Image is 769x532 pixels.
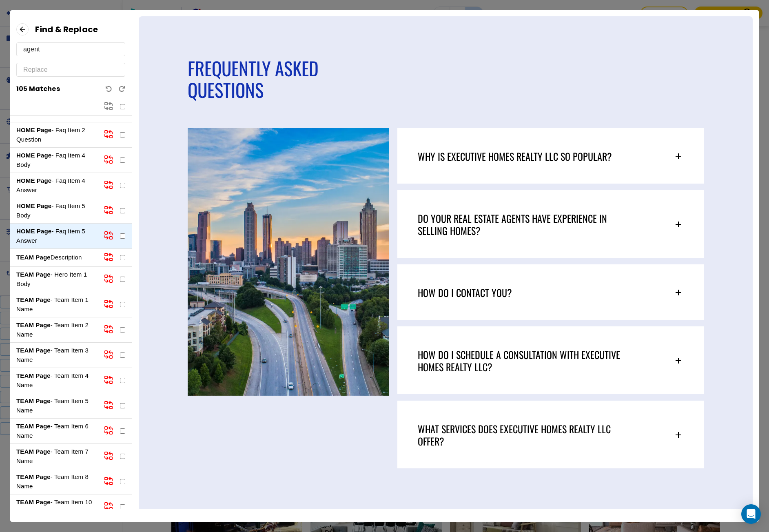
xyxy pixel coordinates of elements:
[16,126,51,133] strong: HOME Page
[16,321,51,328] strong: TEAM Page
[418,150,612,162] h6: WHY IS EXECUTIVE HOMES REALTY LLC SO POPULAR?
[16,472,97,491] p: - Team Item 8 Name
[16,227,97,245] p: - Faq Item 5 Answer
[16,372,51,379] strong: TEAM Page
[16,422,97,440] p: - Team Item 6 Name
[16,176,97,195] p: - Faq Item 4 Answer
[741,504,761,524] div: Open Intercom Messenger
[418,423,625,447] h6: WHAT SERVICES DOES EXECUTIVE HOMES REALTY LLC OFFER?
[16,296,51,303] strong: TEAM Page
[188,54,323,103] span: FREQUENTLY ASKED QUESTIONS
[16,202,97,220] p: - Faq Item 5 Body
[418,348,625,373] h6: HOW DO I SCHEDULE A CONSULTATION WITH EXECUTIVE HOMES REALTY LLC?
[106,86,112,92] button: Undo
[397,326,704,387] div: HOW DO I SCHEDULE A CONSULTATION WITH EXECUTIVE HOMES REALTY LLC?
[16,253,97,262] p: Description
[119,86,125,92] button: Redo
[16,397,51,404] strong: TEAM Page
[16,347,51,354] strong: TEAM Page
[16,499,51,505] strong: TEAM Page
[397,264,704,313] div: HOW DO I CONTACT YOU?
[16,126,97,144] p: - Faq Item 2 Question
[16,371,97,390] p: - Team Item 4 Name
[418,212,625,237] h6: DO YOUR REAL ESTATE AGENTS HAVE EXPERIENCE IN SELLING HOMES?
[16,254,51,261] strong: TEAM Page
[16,397,97,415] p: - Team Item 5 Name
[16,447,97,465] p: - Team Item 7 Name
[397,190,704,250] div: DO YOUR REAL ESTATE AGENTS HAVE EXPERIENCE IN SELLING HOMES?
[16,271,51,278] strong: TEAM Page
[16,448,51,455] strong: TEAM Page
[397,401,704,461] div: WHAT SERVICES DOES EXECUTIVE HOMES REALTY LLC OFFER?
[397,128,704,176] div: WHY IS EXECUTIVE HOMES REALTY LLC SO POPULAR?
[16,295,97,314] p: - Team Item 1 Name
[16,321,97,339] p: - Team Item 2 Name
[16,346,97,364] p: - Team Item 3 Name
[16,423,51,430] strong: TEAM Page
[23,63,118,76] input: Replace
[16,473,51,480] strong: TEAM Page
[35,23,98,36] h6: Find & Replace
[418,286,512,299] h6: HOW DO I CONTACT YOU?
[23,43,118,56] input: Search
[16,151,97,169] p: - Faq Item 4 Body
[16,228,51,235] strong: HOME Page
[16,270,97,288] p: - Hero Item 1 Body
[16,202,51,209] strong: HOME Page
[188,128,389,396] img: 5b1339556c222eb7a514dc54b3ee22f2.webp
[16,83,60,95] h6: 105 Matches
[16,498,97,516] p: - Team Item 10 Name
[16,177,51,184] strong: HOME Page
[16,152,51,159] strong: HOME Page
